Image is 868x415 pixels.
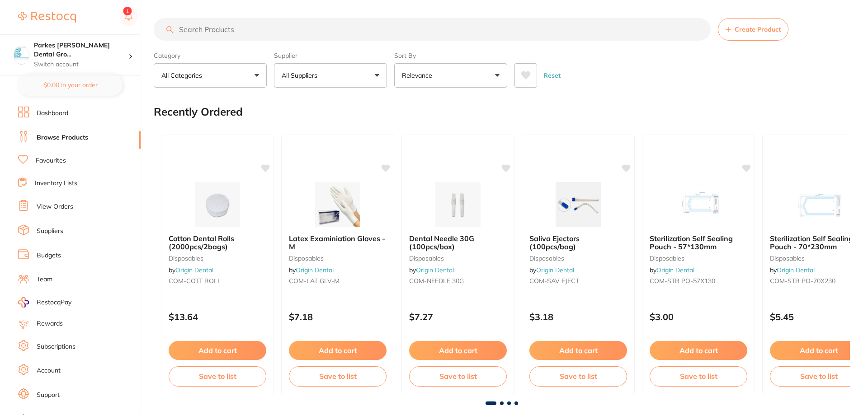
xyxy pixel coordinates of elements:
button: Save to list [409,366,507,386]
p: $13.64 [169,312,266,322]
a: Rewards [37,319,63,328]
a: Support [37,391,60,400]
button: Save to list [169,366,266,386]
p: $3.18 [529,312,627,322]
button: Add to cart [650,341,747,360]
button: Add to cart [289,341,387,360]
small: COM-NEEDLE 30G [409,277,507,284]
img: Saliva Ejectors (100pcs/bag) [549,182,608,227]
a: View Orders [37,202,73,211]
a: Origin Dental [777,266,815,274]
a: Subscriptions [37,342,75,351]
b: Dental Needle 30G (100pcs/box) [409,234,507,251]
button: Save to list [770,366,868,386]
button: Add to cart [169,341,266,360]
small: disposables [409,255,507,262]
h4: Parkes Baker Dental Group [34,41,128,59]
b: Latex Examiniation Gloves - M [289,234,387,251]
span: by [529,266,574,274]
a: Favourites [36,156,66,165]
button: Add to cart [409,341,507,360]
p: All Suppliers [282,71,321,80]
span: Create Product [735,26,781,33]
img: Parkes Baker Dental Group [14,46,29,61]
button: Save to list [650,366,747,386]
a: Origin Dental [175,266,213,274]
a: Restocq Logo [18,7,76,28]
small: COM-SAV EJECT [529,277,627,284]
p: Relevance [402,71,436,80]
a: Team [37,275,52,284]
button: Add to cart [529,341,627,360]
button: All Suppliers [274,63,387,88]
img: Dental Needle 30G (100pcs/box) [429,182,487,227]
label: Supplier [274,51,387,60]
span: by [650,266,694,274]
h2: Recently Ordered [154,106,243,118]
a: Origin Dental [296,266,334,274]
span: RestocqPay [37,298,71,307]
button: All Categories [154,63,267,88]
img: Cotton Dental Rolls (2000pcs/2bags) [188,182,247,227]
small: disposables [169,255,266,262]
a: RestocqPay [18,297,71,308]
span: by [289,266,334,274]
p: $3.00 [650,312,747,322]
small: disposables [289,255,387,262]
p: All Categories [161,71,206,80]
button: Save to list [529,366,627,386]
p: $7.27 [409,312,507,322]
label: Category [154,51,267,60]
b: Sterilization Self Sealing Pouch - 70*230mm [770,234,868,251]
button: $0.00 in your order [18,74,123,96]
small: disposables [770,255,868,262]
label: Sort By [394,51,507,60]
small: COM-COTT ROLL [169,277,266,284]
a: Origin Dental [536,266,574,274]
p: $7.18 [289,312,387,322]
img: Sterilization Self Sealing Pouch - 57*130mm [669,182,728,227]
a: Budgets [37,251,61,260]
small: COM-STR PO-57X130 [650,277,747,284]
img: Sterilization Self Sealing Pouch - 70*230mm [789,182,848,227]
span: by [770,266,815,274]
a: Inventory Lists [35,179,77,188]
button: Reset [541,63,563,88]
button: Create Product [718,18,788,41]
img: RestocqPay [18,297,29,308]
small: COM-LAT GLV-M [289,277,387,284]
a: Account [37,366,61,375]
input: Search Products [154,18,711,41]
a: Dashboard [37,109,68,118]
img: Latex Examiniation Gloves - M [308,182,367,227]
b: Cotton Dental Rolls (2000pcs/2bags) [169,234,266,251]
a: Browse Products [37,133,88,142]
img: Restocq Logo [18,12,76,23]
a: Origin Dental [656,266,694,274]
button: Save to list [289,366,387,386]
a: Suppliers [37,227,63,236]
a: Origin Dental [416,266,454,274]
button: Relevance [394,63,507,88]
b: Saliva Ejectors (100pcs/bag) [529,234,627,251]
span: by [169,266,213,274]
small: disposables [650,255,747,262]
b: Sterilization Self Sealing Pouch - 57*130mm [650,234,747,251]
p: $5.45 [770,312,868,322]
small: disposables [529,255,627,262]
small: COM-STR PO-70X230 [770,277,868,284]
p: Switch account [34,60,128,69]
button: Add to cart [770,341,868,360]
span: by [409,266,454,274]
